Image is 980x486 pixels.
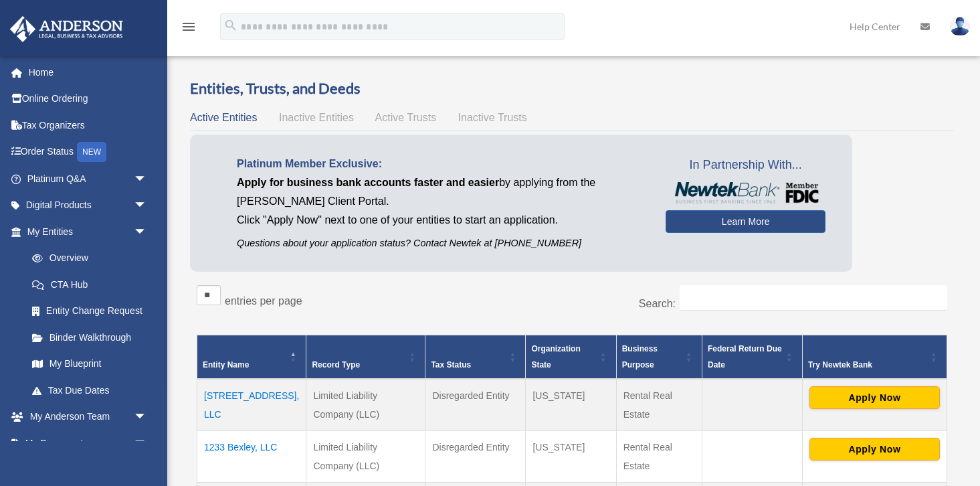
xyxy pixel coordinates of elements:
[616,379,702,431] td: Rental Real Estate
[639,298,676,309] label: Search:
[237,235,646,252] p: Questions about your application status? Contact Newtek at [PHONE_NUMBER]
[616,430,702,482] td: Rental Real Estate
[622,344,658,370] span: Business Purpose
[708,344,782,370] span: Federal Return Due Date
[19,377,161,404] a: Tax Due Dates
[181,23,197,35] a: menu
[134,165,161,193] span: arrow_drop_down
[77,142,106,162] div: NEW
[531,344,580,370] span: Organization State
[425,430,526,482] td: Disregarded Entity
[666,155,825,176] span: In Partnership With...
[237,155,646,173] p: Platinum Member Exclusive:
[19,271,161,298] a: CTA Hub
[9,192,167,219] a: Digital Productsarrow_drop_down
[9,430,167,457] a: My Documentsarrow_drop_down
[279,112,354,123] span: Inactive Entities
[197,430,306,482] td: 1233 Bexley, LLC
[802,335,947,379] th: Try Newtek Bank : Activate to sort
[809,386,940,409] button: Apply Now
[197,335,306,379] th: Entity Name: Activate to invert sorting
[19,351,161,378] a: My Blueprint
[9,112,167,139] a: Tax Organizers
[223,18,238,33] i: search
[672,182,819,204] img: NewtekBankLogoSM.png
[134,404,161,431] span: arrow_drop_down
[526,430,616,482] td: [US_STATE]
[425,335,526,379] th: Tax Status: Activate to sort
[225,295,302,307] label: entries per page
[237,211,646,230] p: Click "Apply Now" next to one of your entities to start an application.
[425,379,526,431] td: Disregarded Entity
[616,335,702,379] th: Business Purpose: Activate to sort
[237,173,646,211] p: by applying from the [PERSON_NAME] Client Portal.
[306,379,425,431] td: Limited Liability Company (LLC)
[19,298,161,325] a: Entity Change Request
[458,112,527,123] span: Inactive Trusts
[9,139,167,166] a: Order StatusNEW
[306,335,425,379] th: Record Type: Activate to sort
[19,324,161,351] a: Binder Walkthrough
[808,357,926,373] div: Try Newtek Bank
[809,438,940,461] button: Apply Now
[950,17,970,36] img: User Pic
[702,335,803,379] th: Federal Return Due Date: Activate to sort
[6,16,127,42] img: Anderson Advisors Platinum Portal
[197,379,306,431] td: [STREET_ADDRESS], LLC
[431,360,471,370] span: Tax Status
[134,430,161,457] span: arrow_drop_down
[237,177,499,188] span: Apply for business bank accounts faster and easier
[666,210,825,233] a: Learn More
[526,379,616,431] td: [US_STATE]
[312,360,360,370] span: Record Type
[375,112,437,123] span: Active Trusts
[190,78,954,99] h3: Entities, Trusts, and Deeds
[9,165,167,192] a: Platinum Q&Aarrow_drop_down
[526,335,616,379] th: Organization State: Activate to sort
[9,86,167,112] a: Online Ordering
[9,59,167,86] a: Home
[190,112,257,123] span: Active Entities
[203,360,249,370] span: Entity Name
[181,19,197,35] i: menu
[306,430,425,482] td: Limited Liability Company (LLC)
[9,404,167,430] a: My Anderson Teamarrow_drop_down
[9,218,161,245] a: My Entitiesarrow_drop_down
[19,245,154,272] a: Overview
[134,218,161,246] span: arrow_drop_down
[134,192,161,220] span: arrow_drop_down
